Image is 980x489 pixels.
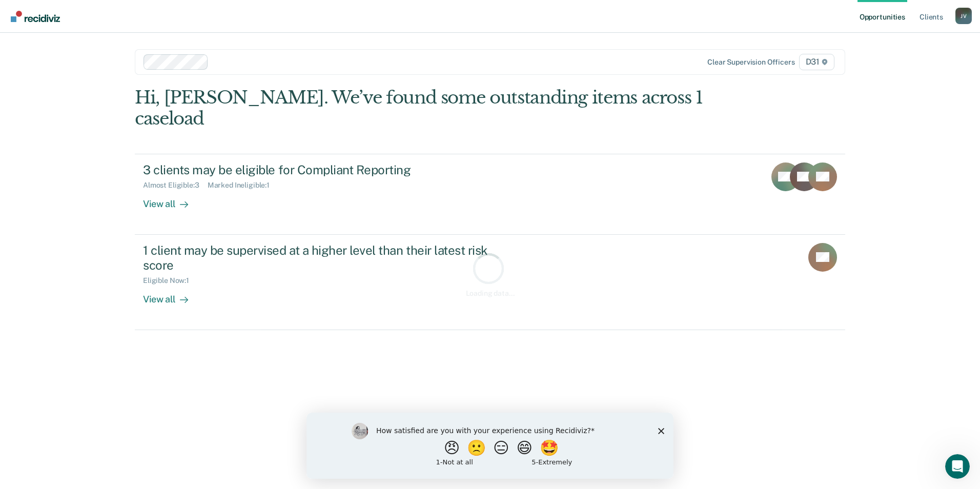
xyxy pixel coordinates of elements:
div: 3 clients may be eligible for Compliant Reporting [143,162,503,177]
a: 1 client may be supervised at a higher level than their latest risk scoreEligible Now:1View all [135,235,845,330]
img: Recidiviz [11,11,60,22]
iframe: Survey by Kim from Recidiviz [307,413,673,479]
div: J V [955,8,972,24]
span: D31 [799,54,834,70]
div: Hi, [PERSON_NAME]. We’ve found some outstanding items across 1 caseload [135,87,703,129]
button: Profile dropdown button [955,8,972,24]
div: Almost Eligible : 3 [143,181,208,190]
div: 1 client may be supervised at a higher level than their latest risk score [143,243,503,273]
div: Clear supervision officers [707,58,794,67]
iframe: Intercom live chat [945,454,970,479]
div: View all [143,190,200,210]
div: View all [143,285,200,305]
div: Eligible Now : 1 [143,276,197,285]
a: 3 clients may be eligible for Compliant ReportingAlmost Eligible:3Marked Ineligible:1View all [135,154,845,235]
div: Marked Ineligible : 1 [208,181,278,190]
